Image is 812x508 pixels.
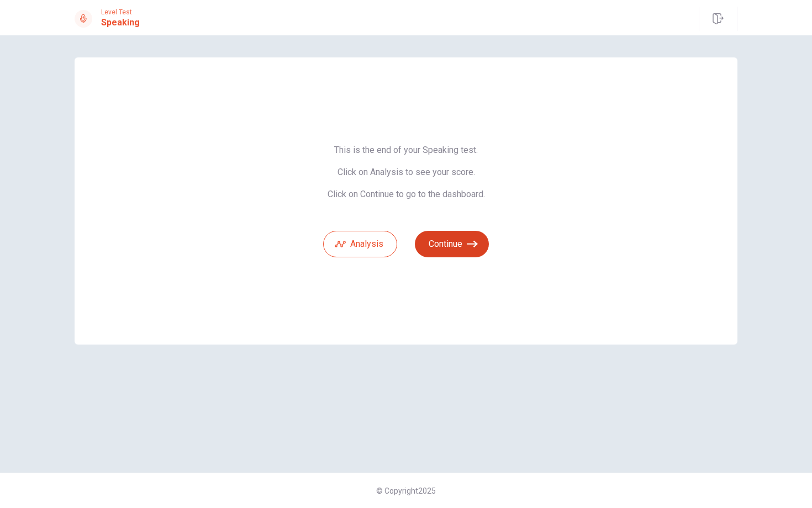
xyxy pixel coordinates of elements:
[101,16,140,29] h1: Speaking
[323,231,397,257] button: Analysis
[376,486,436,495] span: © Copyright 2025
[323,145,489,200] span: This is the end of your Speaking test. Click on Analysis to see your score. Click on Continue to ...
[101,8,140,16] span: Level Test
[415,231,489,257] button: Continue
